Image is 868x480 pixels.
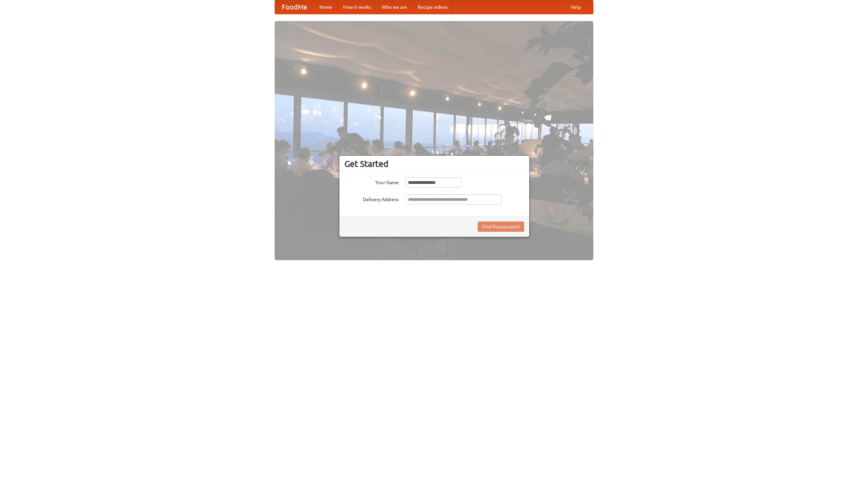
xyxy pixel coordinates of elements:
a: How it works [338,0,376,14]
a: Home [314,0,338,14]
h3: Get Started [344,159,524,169]
label: Delivery Address [344,194,399,203]
label: Your Name [344,177,399,186]
a: Who we are [376,0,412,14]
a: FoodMe [275,0,314,14]
a: Help [565,0,586,14]
button: Find Restaurants! [478,222,524,232]
a: Recipe videos [412,0,453,14]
